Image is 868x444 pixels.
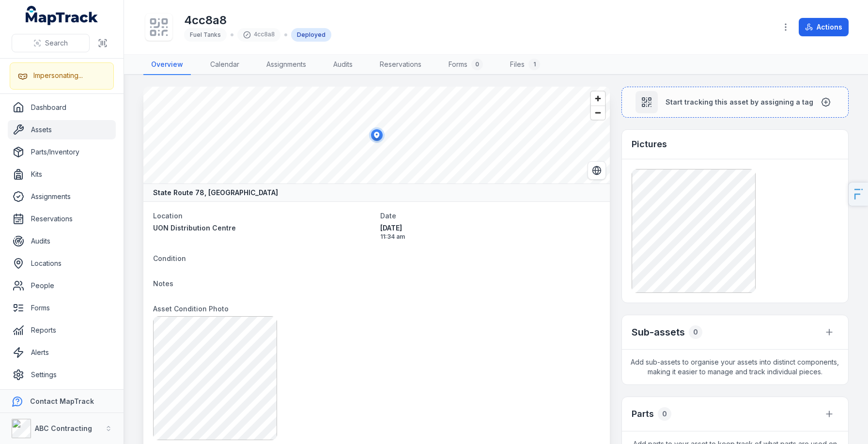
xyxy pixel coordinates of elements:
span: Start tracking this asset by assigning a tag [666,97,813,107]
span: UON Distribution Centre [153,224,236,232]
a: Calendar [202,55,247,75]
a: Overview [143,55,191,75]
a: Forms [8,298,116,318]
button: Switch to Satellite View [588,161,606,180]
a: Reservations [372,55,429,75]
a: Kits [8,165,116,184]
h1: 4cc8a8 [184,13,331,28]
a: People [8,276,116,295]
h2: Sub-assets [632,325,685,339]
span: Asset Condition Photo [153,305,229,313]
a: Audits [8,231,116,251]
span: Location [153,212,183,220]
button: Actions [799,18,849,36]
button: Search [12,34,90,52]
div: 1 [528,59,540,70]
a: Forms0 [441,55,491,75]
span: Add sub-assets to organise your assets into distinct components, making it easier to manage and t... [622,350,848,384]
div: Deployed [291,28,331,42]
strong: ABC Contracting [35,424,92,432]
strong: State Route 78, [GEOGRAPHIC_DATA] [153,188,278,198]
span: Fuel Tanks [190,31,221,38]
a: Assignments [259,55,314,75]
a: Reservations [8,209,116,229]
a: Settings [8,365,116,384]
span: Condition [153,254,186,262]
div: 0 [471,59,483,70]
canvas: Map [143,87,610,184]
div: 0 [658,407,671,421]
strong: Contact MapTrack [30,397,94,405]
button: Zoom out [591,106,605,120]
a: Reports [8,321,116,340]
a: Assignments [8,187,116,206]
a: Files1 [502,55,548,75]
a: Dashboard [8,98,116,117]
span: Notes [153,279,173,288]
span: Date [380,212,396,220]
a: UON Distribution Centre [153,223,372,233]
a: Parts/Inventory [8,142,116,162]
h3: Parts [632,407,654,421]
div: 4cc8a8 [237,28,280,42]
div: 0 [689,325,702,339]
a: Assets [8,120,116,139]
a: Locations [8,254,116,273]
h3: Pictures [632,138,667,151]
time: 19/09/2025, 11:34:25 am [380,223,600,241]
div: Impersonating... [33,71,83,80]
span: [DATE] [380,223,600,233]
span: Search [45,38,68,48]
span: 11:34 am [380,233,600,241]
button: Start tracking this asset by assigning a tag [621,87,849,118]
a: Audits [325,55,360,75]
a: MapTrack [26,6,98,25]
button: Zoom in [591,92,605,106]
a: Alerts [8,343,116,362]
